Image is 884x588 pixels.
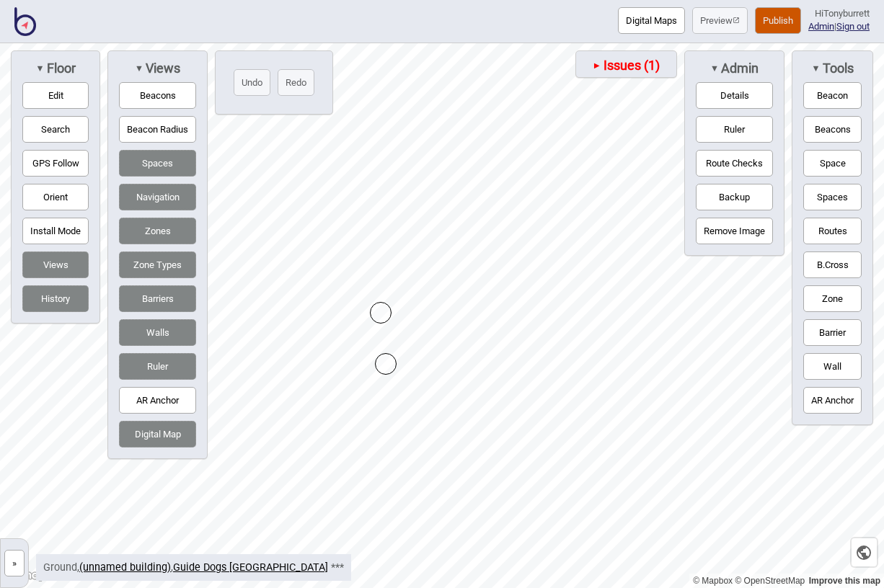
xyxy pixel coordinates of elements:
button: Wall [803,353,862,380]
button: Digital Maps [618,7,685,34]
button: Walls [119,319,196,346]
button: B.Cross [803,251,862,278]
button: Routes [803,218,862,244]
a: Guide Dogs [GEOGRAPHIC_DATA] [173,561,328,574]
span: ▼ [811,63,820,73]
button: Barriers [119,285,196,312]
button: Spaces [803,184,862,210]
button: Zone [803,285,862,312]
a: Map feedback [809,576,880,586]
button: » [4,550,25,576]
a: Mapbox logo [4,567,68,584]
button: Beacon Radius [119,116,196,143]
div: Map marker [370,302,392,324]
button: Zones [119,218,196,244]
button: Beacons [119,82,196,109]
button: Edit [22,82,89,109]
button: Views [22,251,89,278]
button: Space [803,150,862,177]
button: Redo [278,69,314,96]
span: Issues (1) [601,58,660,73]
img: preview [733,17,740,24]
button: Details [696,82,773,109]
button: History [22,285,89,312]
button: Search [22,116,89,143]
button: Beacons [803,116,862,143]
div: Map marker [375,353,397,375]
span: ▼ [35,63,44,73]
a: (unnamed building) [79,561,171,574]
a: Previewpreview [692,7,748,34]
span: Floor [45,61,76,76]
span: | [808,21,836,32]
span: ▼ [710,63,719,73]
button: Zone Types [119,251,196,278]
button: Publish [755,7,801,34]
button: Backup [696,184,773,210]
button: Remove Image [696,218,773,244]
button: GPS Follow [22,150,89,177]
button: Ruler [696,116,773,143]
button: Beacon [803,82,862,109]
button: AR Anchor [803,387,862,414]
button: Route Checks [696,150,773,177]
span: ► [593,60,601,71]
span: , [79,561,173,574]
button: Ruler [119,353,196,380]
a: Admin [808,21,834,32]
button: Barrier [803,319,862,346]
a: Mapbox [693,576,733,586]
button: Undo [234,69,270,96]
button: Navigation [119,184,196,210]
span: ▼ [135,63,143,73]
a: » [1,554,28,569]
span: Views [143,61,180,76]
img: BindiMaps CMS [14,7,36,36]
a: OpenStreetMap [735,576,805,586]
div: Hi Tonyburrett [808,7,870,20]
button: Digital Map [119,421,196,447]
button: AR Anchor [119,387,196,414]
span: Admin [719,61,759,76]
button: Preview [692,7,748,34]
span: Tools [821,61,854,76]
button: Spaces [119,150,196,177]
button: Install Mode [22,218,89,244]
button: Orient [22,184,89,210]
button: Sign out [836,21,870,32]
